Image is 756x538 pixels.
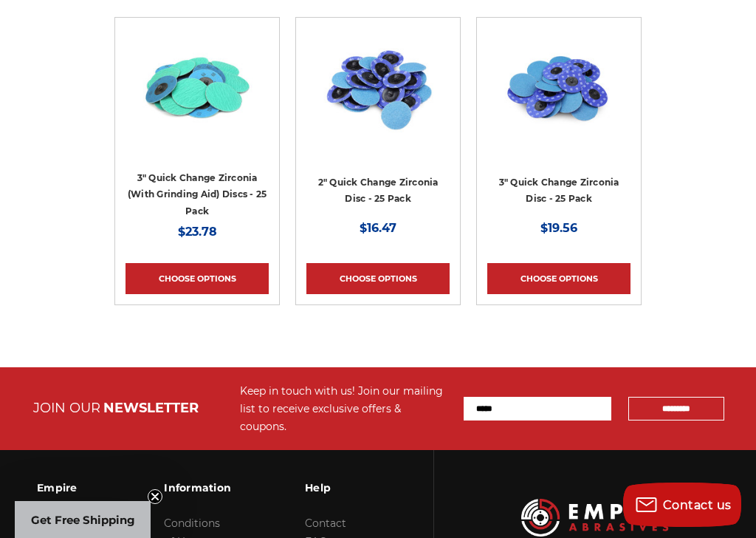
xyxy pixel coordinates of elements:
h3: Empire Abrasives [37,472,90,534]
span: $19.56 [540,221,577,235]
a: Assortment of 2-inch Metalworking Discs, 80 Grit, Quick Change, with durable Zirconia abrasive by... [306,28,450,168]
span: $23.78 [178,225,217,239]
a: 2" Quick Change Zirconia Disc - 25 Pack [318,177,439,205]
img: Assortment of 2-inch Metalworking Discs, 80 Grit, Quick Change, with durable Zirconia abrasive by... [319,28,437,146]
a: Choose Options [306,263,450,294]
h3: Information [164,472,231,503]
button: Close teaser [148,489,162,504]
a: Choose Options [126,263,269,294]
span: $16.47 [360,221,396,235]
a: Set of 3-inch Metalworking Discs in 80 Grit, quick-change Zirconia abrasive by Empire Abrasives, ... [487,28,630,168]
span: Get Free Shipping [31,513,135,527]
span: JOIN OUR [33,400,100,416]
img: 3 Inch Quick Change Discs with Grinding Aid [138,28,256,146]
div: Get Free ShippingClose teaser [15,501,151,538]
a: 3" Quick Change Zirconia Disc - 25 Pack [499,177,619,205]
img: Set of 3-inch Metalworking Discs in 80 Grit, quick-change Zirconia abrasive by Empire Abrasives, ... [500,28,618,146]
a: 3 Inch Quick Change Discs with Grinding Aid [126,28,269,168]
img: Empire Abrasives Logo Image [521,499,669,537]
div: Keep in touch with us! Join our mailing list to receive exclusive offers & coupons. [240,382,449,435]
a: 3" Quick Change Zirconia (With Grinding Aid) Discs - 25 Pack [128,172,267,217]
h3: Help [305,472,351,503]
span: NEWSLETTER [103,400,199,416]
a: Contact [305,517,346,530]
button: Contact us [623,483,741,527]
a: Choose Options [487,263,630,294]
span: Contact us [663,498,732,512]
